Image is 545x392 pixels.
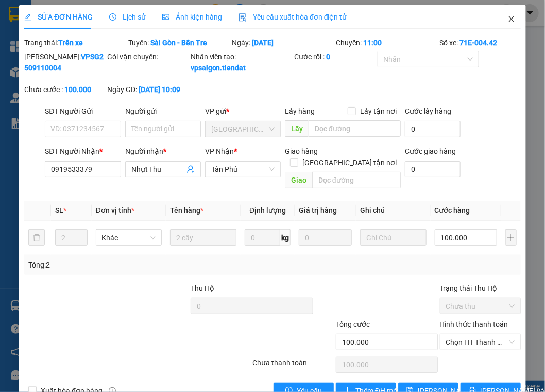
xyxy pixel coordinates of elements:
[440,282,521,294] div: Trạng thái Thu Hộ
[299,229,351,246] input: 0
[460,39,498,47] b: 71E-004.42
[191,284,214,292] span: Thu Hộ
[252,39,274,47] b: [DATE]
[446,334,515,350] span: Chọn HT Thanh Toán
[326,52,330,61] b: 0
[239,13,247,22] img: icon
[239,13,347,21] span: Yêu cầu xuất hóa đơn điện tử
[170,206,203,215] span: Tên hàng
[363,39,382,47] b: 11:00
[285,172,312,188] span: Giao
[285,107,315,115] span: Lấy hàng
[360,229,427,246] input: Ghi Chú
[170,229,236,246] input: VD: Bàn, Ghế
[55,206,63,215] span: SL
[107,84,188,95] div: Ngày GD:
[435,206,470,215] span: Cước hàng
[64,85,91,94] b: 100.000
[24,13,31,21] span: edit
[109,13,146,21] span: Lịch sử
[211,162,275,177] span: Tân Phú
[127,37,231,48] div: Tuyến:
[505,229,517,246] button: plus
[336,320,370,328] span: Tổng cước
[205,147,234,155] span: VP Nhận
[23,37,127,48] div: Trạng thái:
[102,230,156,245] span: Khác
[405,161,461,177] input: Cước giao hàng
[107,51,188,62] div: Gói vận chuyển:
[24,51,105,74] div: [PERSON_NAME]:
[356,201,431,221] th: Ghi chú
[205,105,281,117] div: VP gửi
[231,37,335,48] div: Ngày:
[285,120,309,137] span: Lấy
[440,320,508,328] label: Hình thức thanh toán
[186,165,195,173] span: user-add
[96,206,134,215] span: Đơn vị tính
[507,15,516,23] span: close
[125,146,201,157] div: Người nhận
[405,121,461,137] input: Cước lấy hàng
[45,146,121,157] div: SĐT Người Nhận
[299,206,337,215] span: Giá trị hàng
[309,120,401,137] input: Dọc đường
[162,13,222,21] span: Ảnh kiện hàng
[109,13,116,21] span: clock-circle
[24,84,105,95] div: Chưa cước :
[28,229,45,246] button: delete
[312,172,401,188] input: Dọc đường
[252,357,335,375] div: Chưa thanh toán
[211,121,275,137] span: Sài Gòn
[294,51,375,62] div: Cước rồi :
[335,37,439,48] div: Chuyến:
[405,107,451,115] label: Cước lấy hàng
[280,229,291,246] span: kg
[497,5,526,34] button: Close
[356,105,401,117] span: Lấy tận nơi
[139,85,180,94] b: [DATE] 10:09
[298,157,401,168] span: [GEOGRAPHIC_DATA] tận nơi
[249,206,286,215] span: Định lượng
[125,105,201,117] div: Người gửi
[446,298,515,314] span: Chưa thu
[405,147,456,155] label: Cước giao hàng
[191,51,293,74] div: Nhân viên tạo:
[191,64,246,72] b: vpsaigon.tiendat
[285,147,318,155] span: Giao hàng
[45,105,121,117] div: SĐT Người Gửi
[162,13,169,21] span: picture
[58,39,83,47] b: Trên xe
[28,259,211,271] div: Tổng: 2
[150,39,207,47] b: Sài Gòn - Bến Tre
[24,13,93,21] span: SỬA ĐƠN HÀNG
[439,37,522,48] div: Số xe:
